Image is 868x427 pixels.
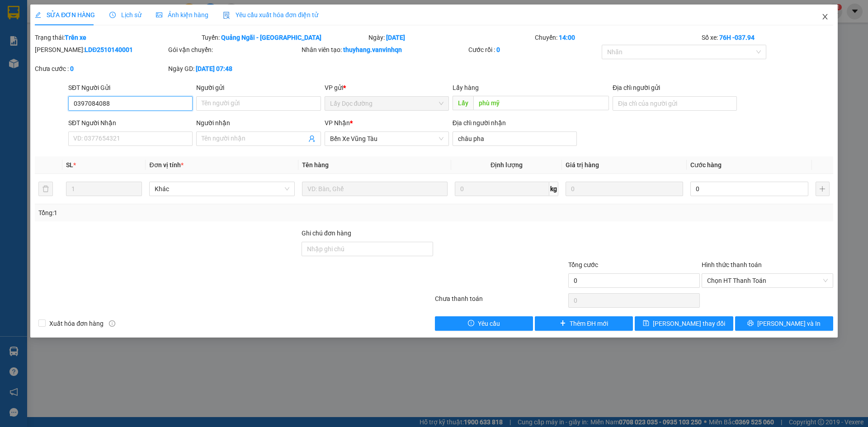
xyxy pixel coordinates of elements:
img: icon [223,12,230,19]
span: Xuất hóa đơn hàng [46,319,107,328]
b: Trên xe [65,34,86,41]
div: Cước rồi : [468,45,600,55]
div: Người nhận [196,118,321,128]
b: [DATE] 07:48 [196,65,232,72]
b: 0 [70,65,74,72]
label: Hình thức thanh toán [702,261,762,268]
div: Nhân viên tạo: [302,45,467,55]
span: edit [35,12,41,18]
span: Tên hàng [302,161,329,169]
span: Yêu cầu xuất hóa đơn điện tử [223,11,318,19]
div: Người gửi [196,83,321,93]
span: Ảnh kiện hàng [156,11,208,19]
span: user-add [308,135,316,142]
span: close [821,13,829,20]
button: Close [812,5,838,30]
span: Đơn vị tính [149,161,183,169]
span: Tổng cước [568,261,598,268]
span: info-circle [109,320,115,327]
b: [DATE] [386,34,405,41]
div: Chưa thanh toán [434,294,567,310]
div: Tổng: 1 [38,208,335,218]
div: Địa chỉ người nhận [453,118,577,128]
div: Số xe: [701,33,834,42]
span: Yêu cầu [478,319,500,328]
span: picture [156,12,162,18]
label: Ghi chú đơn hàng [302,230,351,237]
button: printer[PERSON_NAME] và In [735,316,833,331]
span: Cước hàng [690,161,722,169]
input: 0 [566,182,683,196]
div: Chuyến: [534,33,701,42]
button: plusThêm ĐH mới [535,316,633,331]
span: plus [560,320,566,327]
span: Chọn HT Thanh Toán [707,274,828,287]
span: VP Nhận [325,119,350,127]
div: Địa chỉ người gửi [613,83,737,93]
span: Thêm ĐH mới [570,319,608,328]
input: Địa chỉ của người nhận [453,131,577,146]
input: Ghi chú đơn hàng [302,242,433,256]
span: exclamation-circle [468,320,474,327]
input: Dọc đường [473,96,609,110]
button: delete [38,182,53,196]
div: Trạng thái: [34,33,201,42]
span: Giá trị hàng [566,161,599,169]
span: [PERSON_NAME] và In [757,319,821,328]
b: Quảng Ngãi - [GEOGRAPHIC_DATA] [221,34,321,41]
span: Lịch sử [109,11,142,19]
span: Khác [155,182,289,196]
div: Tuyến: [201,33,368,42]
button: exclamation-circleYêu cầu [435,316,533,331]
span: Lấy Dọc đường [330,97,443,110]
div: Ngày: [368,33,534,42]
span: SỬA ĐƠN HÀNG [35,11,95,19]
b: 14:00 [559,34,575,41]
div: SĐT Người Nhận [68,118,193,128]
div: Gói vận chuyển: [168,45,300,55]
div: VP gửi [325,83,449,93]
input: Địa chỉ của người gửi [613,96,737,111]
span: clock-circle [109,12,116,18]
button: save[PERSON_NAME] thay đổi [635,316,733,331]
span: kg [549,182,558,196]
div: [PERSON_NAME]: [35,45,166,55]
span: save [643,320,649,327]
span: Lấy [453,96,473,110]
b: 0 [496,46,500,53]
span: [PERSON_NAME] thay đổi [653,319,725,328]
span: Định lượng [491,161,523,169]
input: VD: Bàn, Ghế [302,182,448,196]
span: printer [747,320,754,327]
div: Ngày GD: [168,64,300,74]
b: thuyhang.vanvinhqn [343,46,402,53]
span: Lấy hàng [453,84,479,91]
button: plus [816,182,830,196]
div: SĐT Người Gửi [68,83,193,93]
b: 76H -037.94 [719,34,755,41]
div: Chưa cước : [35,64,166,74]
span: SL [66,161,73,169]
b: LDĐ2510140001 [85,46,133,53]
span: Bến Xe Vũng Tàu [330,132,443,145]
